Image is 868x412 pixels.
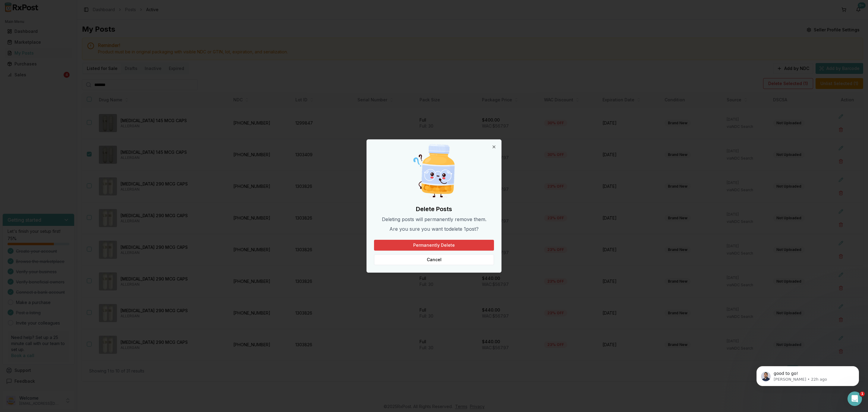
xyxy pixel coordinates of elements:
p: Are you sure you want to delete 1 post ? [374,225,494,233]
img: Curious Pill Bottle [405,142,463,200]
iframe: Intercom live chat [848,391,862,406]
button: Permanently Delete [374,240,494,251]
h2: Delete Posts [374,205,494,213]
button: Cancel [374,254,494,265]
span: 1 [860,391,865,396]
iframe: Intercom notifications message [747,353,868,396]
p: Deleting posts will permanently remove them. [374,216,494,223]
